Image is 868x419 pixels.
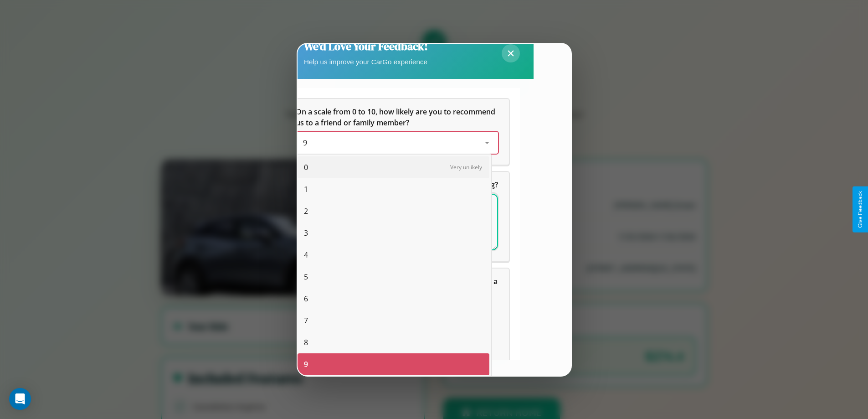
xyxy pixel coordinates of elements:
[304,184,308,195] span: 1
[304,337,308,348] span: 8
[304,39,428,54] h2: We'd Love Your Feedback!
[304,249,308,260] span: 4
[298,200,489,222] div: 2
[296,106,498,128] h5: On a scale from 0 to 10, how likely are you to recommend us to a friend or family member?
[450,163,482,171] span: Very unlikely
[304,271,308,282] span: 5
[304,315,308,326] span: 7
[298,222,489,244] div: 3
[303,138,307,148] span: 9
[298,266,489,288] div: 5
[304,56,428,68] p: Help us improve your CarGo experience
[298,244,489,266] div: 4
[298,310,489,331] div: 7
[304,359,308,370] span: 9
[298,375,489,397] div: 10
[298,156,489,178] div: 0
[298,353,489,375] div: 9
[296,132,498,154] div: On a scale from 0 to 10, how likely are you to recommend us to a friend or family member?
[285,99,509,165] div: On a scale from 0 to 10, how likely are you to recommend us to a friend or family member?
[298,331,489,353] div: 8
[304,293,308,304] span: 6
[857,191,863,228] div: Give Feedback
[296,107,497,128] span: On a scale from 0 to 10, how likely are you to recommend us to a friend or family member?
[298,288,489,310] div: 6
[9,388,31,410] div: Open Intercom Messenger
[296,276,499,297] span: Which of the following features do you value the most in a vehicle?
[304,162,308,173] span: 0
[296,180,498,190] span: What can we do to make your experience more satisfying?
[304,228,308,238] span: 3
[304,206,308,217] span: 2
[298,178,489,200] div: 1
